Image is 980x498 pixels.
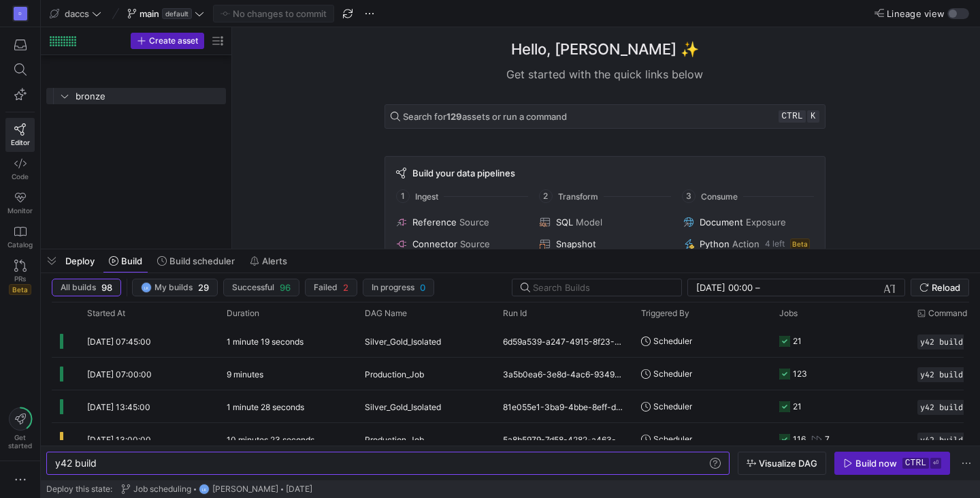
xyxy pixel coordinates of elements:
[124,5,208,22] button: maindefault
[887,8,945,19] span: Lineage view
[87,309,125,318] span: Started At
[537,236,672,252] button: Snapshot
[495,390,633,422] div: 81e055e1-3ba9-4bbe-8eff-d5ef5817e959
[14,275,26,283] span: PRs
[46,5,105,22] button: daccs
[412,238,457,249] span: Connector
[11,138,30,146] span: Editor
[151,249,241,273] button: Build scheduler
[365,326,441,358] span: Silver_Gold_Isolated
[169,255,235,266] span: Build scheduler
[696,282,753,293] input: Start datetime
[834,452,950,475] button: Build nowctrl⏎
[5,402,35,455] button: Getstarted
[5,152,35,186] a: Code
[790,238,810,249] span: Beta
[393,214,529,230] button: ReferenceSource
[101,282,112,293] span: 98
[227,402,304,412] y42-duration: 1 minute 28 seconds
[681,214,816,230] button: DocumentExposure
[576,217,602,228] span: Model
[61,283,96,292] span: All builds
[280,282,291,293] span: 96
[412,168,515,178] span: Build your data pipelines
[223,279,299,296] button: Successful96
[700,217,743,228] span: Document
[244,249,293,273] button: Alerts
[495,358,633,390] div: 3a5b0ea6-3e8d-4ac6-9349-2dd6fadf8c51
[65,8,89,19] span: daccs
[9,284,31,295] span: Beta
[653,390,692,422] span: Scheduler
[162,8,192,19] span: default
[5,2,35,25] a: D
[46,484,112,494] span: Deploy this state:
[87,435,151,445] span: [DATE] 13:00:00
[149,36,198,46] span: Create asset
[556,238,596,249] span: Snapshot
[5,254,35,300] a: PRsBeta
[911,279,969,296] button: Reload
[7,240,33,249] span: Catalog
[902,458,929,469] kbd: ctrl
[932,282,960,293] span: Reload
[779,110,805,123] kbd: ctrl
[227,337,304,347] y42-duration: 1 minute 19 seconds
[87,369,152,379] span: [DATE] 07:00:00
[732,238,759,249] span: Action
[154,283,193,292] span: My builds
[681,236,816,252] button: PythonAction4 leftBeta
[14,7,27,20] div: D
[121,255,142,266] span: Build
[537,214,672,230] button: SQLModel
[793,325,802,357] div: 21
[746,217,786,228] span: Exposure
[363,279,434,296] button: In progress0
[87,402,150,412] span: [DATE] 13:45:00
[385,104,826,129] button: Search for129assets or run a commandctrlk
[132,279,218,296] button: LKMy builds29
[8,433,32,450] span: Get started
[653,423,692,455] span: Scheduler
[7,206,33,215] span: Monitor
[55,457,97,469] span: y42 build
[227,369,263,379] y42-duration: 9 minutes
[495,423,633,455] div: 5a8b5979-7d58-4282-a463-8e55caf2af6b
[755,282,760,293] span: –
[52,279,121,296] button: All builds98
[700,238,730,249] span: Python
[420,282,425,293] span: 0
[5,118,35,152] a: Editor
[511,38,699,61] h1: Hello, [PERSON_NAME] ✨
[495,325,633,357] div: 6d59a539-a247-4915-8f23-2a5fe7faaa3e
[920,435,963,445] span: y42 build
[446,111,462,122] strong: 129
[199,484,210,495] div: LK
[227,435,314,445] y42-duration: 10 minutes 23 seconds
[793,358,807,390] div: 123
[232,283,274,292] span: Successful
[365,309,407,318] span: DAG Name
[503,309,527,318] span: Run Id
[930,458,941,469] kbd: ⏎
[365,358,424,390] span: Production_Job
[759,458,817,469] span: Visualize DAG
[459,217,489,228] span: Source
[855,458,897,469] div: Build now
[305,279,357,296] button: Failed2
[212,484,278,494] span: [PERSON_NAME]
[556,217,573,228] span: SQL
[343,282,348,293] span: 2
[460,238,490,249] span: Source
[133,484,191,494] span: Job scheduling
[198,282,209,293] span: 29
[393,236,529,252] button: ConnectorSource
[920,370,963,379] span: y42 build
[5,186,35,220] a: Monitor
[227,309,259,318] span: Duration
[140,8,159,19] span: main
[653,325,692,357] span: Scheduler
[412,217,457,228] span: Reference
[65,255,95,266] span: Deploy
[5,220,35,254] a: Catalog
